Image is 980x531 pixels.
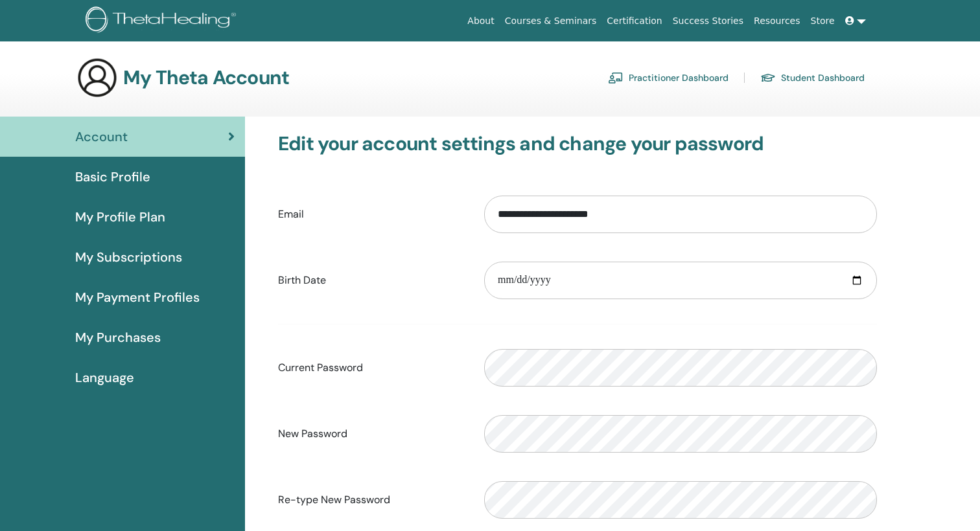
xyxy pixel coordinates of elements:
[75,127,128,146] span: Account
[123,66,289,89] h3: My Theta Account
[268,356,474,380] label: Current Password
[268,422,474,446] label: New Password
[760,73,776,84] img: graduation-cap.svg
[268,488,474,512] label: Re-type New Password
[75,328,161,347] span: My Purchases
[75,167,150,186] span: Basic Profile
[268,202,474,227] label: Email
[76,57,118,98] img: generic-user-icon.jpg
[601,9,667,33] a: Certification
[608,67,729,88] a: Practitioner Dashboard
[75,247,182,267] span: My Subscriptions
[500,9,602,33] a: Courses & Seminars
[462,9,499,33] a: About
[75,288,200,307] span: My Payment Profiles
[86,6,240,36] img: logo.png
[668,9,749,33] a: Success Stories
[75,207,165,227] span: My Profile Plan
[608,72,624,84] img: chalkboard-teacher.svg
[760,67,865,88] a: Student Dashboard
[268,268,474,293] label: Birth Date
[749,9,806,33] a: Resources
[278,132,877,155] h3: Edit your account settings and change your password
[806,9,840,33] a: Store
[75,368,134,387] span: Language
